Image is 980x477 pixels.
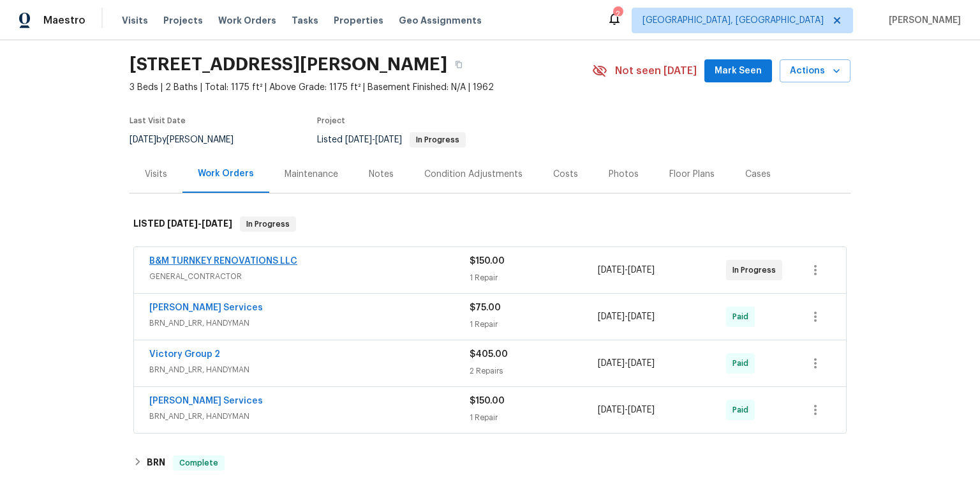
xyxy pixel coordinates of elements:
[149,303,263,312] a: [PERSON_NAME] Services
[163,14,203,27] span: Projects
[149,350,220,359] a: Victory Group 2
[628,405,655,414] span: [DATE]
[369,168,394,181] div: Notes
[470,350,508,359] span: $405.00
[598,264,655,276] span: -
[411,136,464,144] span: In Progress
[218,14,276,27] span: Work Orders
[732,404,754,416] span: Paid
[241,218,295,231] span: In Progress
[345,135,372,144] span: [DATE]
[130,58,447,71] h2: [STREET_ADDRESS][PERSON_NAME]
[598,357,655,370] span: -
[334,14,383,27] span: Properties
[43,14,85,27] span: Maestro
[628,312,655,321] span: [DATE]
[147,455,165,471] h6: BRN
[149,363,470,376] span: BRN_AND_LRR, HANDYMAN
[167,219,198,228] span: [DATE]
[470,365,598,377] div: 2 Repairs
[598,405,625,414] span: [DATE]
[790,63,840,79] span: Actions
[130,135,156,144] span: [DATE]
[317,117,345,125] span: Project
[133,216,232,232] h6: LISTED
[732,357,754,370] span: Paid
[598,266,625,275] span: [DATE]
[130,132,249,148] div: by [PERSON_NAME]
[345,135,402,144] span: -
[470,303,501,312] span: $75.00
[198,167,254,180] div: Work Orders
[732,264,781,276] span: In Progress
[715,63,762,79] span: Mark Seen
[130,117,186,125] span: Last Visit Date
[470,411,598,424] div: 1 Repair
[317,135,466,144] span: Listed
[174,457,223,469] span: Complete
[399,14,482,27] span: Geo Assignments
[470,318,598,331] div: 1 Repair
[884,14,961,27] span: [PERSON_NAME]
[615,64,697,77] span: Not seen [DATE]
[375,135,402,144] span: [DATE]
[732,310,754,323] span: Paid
[745,168,771,181] div: Cases
[609,168,639,181] div: Photos
[628,266,655,275] span: [DATE]
[470,257,505,266] span: $150.00
[598,310,655,323] span: -
[553,168,578,181] div: Costs
[149,257,297,266] a: B&M TURNKEY RENOVATIONS LLC
[470,397,505,405] span: $150.00
[470,271,598,284] div: 1 Repair
[149,397,263,405] a: [PERSON_NAME] Services
[145,168,167,181] div: Visits
[704,59,772,83] button: Mark Seen
[149,317,470,329] span: BRN_AND_LRR, HANDYMAN
[285,168,338,181] div: Maintenance
[292,16,318,25] span: Tasks
[424,168,523,181] div: Condition Adjustments
[167,219,232,228] span: -
[130,204,850,245] div: LISTED [DATE]-[DATE]In Progress
[780,59,850,83] button: Actions
[613,8,622,20] div: 2
[130,81,592,94] span: 3 Beds | 2 Baths | Total: 1175 ft² | Above Grade: 1175 ft² | Basement Finished: N/A | 1962
[628,359,655,368] span: [DATE]
[149,270,470,283] span: GENERAL_CONTRACTOR
[669,168,715,181] div: Floor Plans
[122,14,148,27] span: Visits
[642,14,824,27] span: [GEOGRAPHIC_DATA], [GEOGRAPHIC_DATA]
[149,410,470,423] span: BRN_AND_LRR, HANDYMAN
[447,53,470,76] button: Copy Address
[598,359,625,368] span: [DATE]
[202,219,232,228] span: [DATE]
[598,404,655,416] span: -
[598,312,625,321] span: [DATE]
